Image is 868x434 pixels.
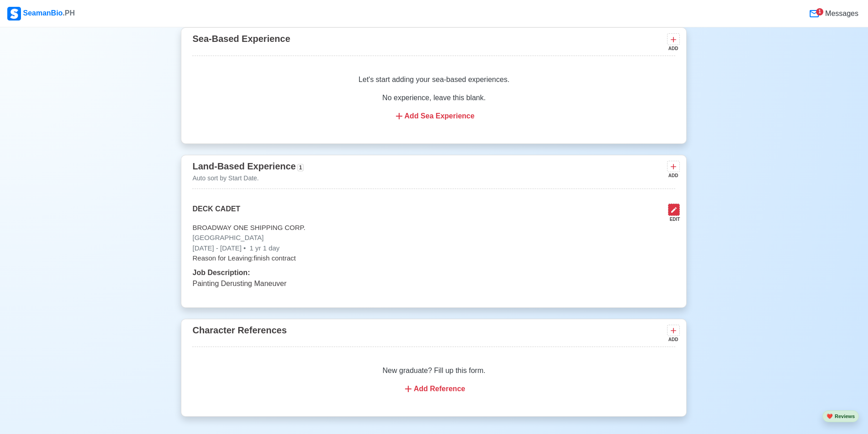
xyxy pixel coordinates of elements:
p: Auto sort by Start Date. [192,174,303,183]
p: [GEOGRAPHIC_DATA] [192,233,675,243]
span: Character References [192,325,287,335]
p: Let's start adding your sea-based experiences. [203,74,664,85]
div: EDIT [664,216,680,223]
p: Painting Derusting Maneuver [192,278,675,289]
p: [DATE] - [DATE] [192,243,675,254]
span: heart [827,414,833,419]
div: SeamanBio [7,7,75,20]
span: • [243,244,246,252]
img: Logo [7,7,21,20]
div: 1 [816,8,823,15]
div: ADD [667,45,678,52]
p: No experience, leave this blank. [203,92,664,103]
button: heartReviews [822,410,859,423]
span: Sea-Based Experience [192,34,290,44]
span: Messages [823,8,858,19]
p: New graduate? Fill up this form. [203,365,664,376]
div: Add Reference [203,383,664,394]
div: ADD [667,172,678,179]
p: BROADWAY ONE SHIPPING CORP. [192,223,675,233]
div: Add Sea Experience [203,111,664,122]
span: 1 [298,164,303,171]
p: DECK CADET [192,204,240,223]
p: Reason for Leaving: finish contract [192,253,675,264]
span: .PH [63,9,75,17]
div: ADD [667,336,678,343]
span: Land-Based Experience [192,161,296,171]
b: Job Description: [192,269,250,276]
span: 1 yr 1 day [248,244,280,252]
